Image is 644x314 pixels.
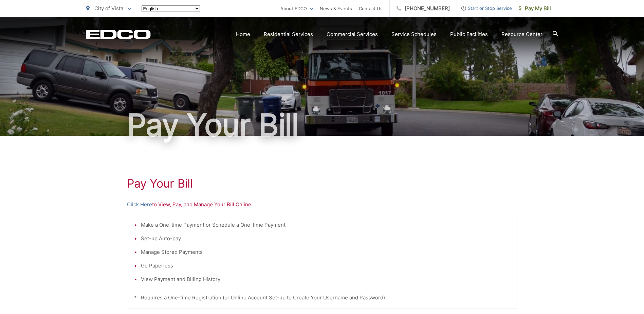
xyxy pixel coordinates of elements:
[264,30,313,38] a: Residential Services
[94,5,123,12] span: City of Vista
[141,234,510,243] li: Set-up Auto-pay
[127,177,517,190] h1: Pay Your Bill
[141,248,510,256] li: Manage Stored Payments
[519,4,551,13] span: Pay My Bill
[141,262,510,270] li: Go Paperless
[359,4,383,13] a: Contact Us
[320,4,352,13] a: News & Events
[141,221,510,229] li: Make a One-time Payment or Schedule a One-time Payment
[450,30,488,38] a: Public Facilities
[327,30,378,38] a: Commercial Services
[141,275,510,283] li: View Payment and Billing History
[127,200,517,209] p: to View, Pay, and Manage Your Bill Online
[86,108,558,142] h1: Pay Your Bill
[134,294,510,302] p: * Requires a One-time Registration (or Online Account Set-up to Create Your Username and Password)
[391,30,437,38] a: Service Schedules
[86,30,151,39] a: EDCD logo. Return to the homepage.
[280,4,313,13] a: About EDCO
[501,30,542,38] a: Resource Center
[142,5,200,12] select: Select a language
[127,200,152,209] a: Click Here
[236,30,250,38] a: Home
